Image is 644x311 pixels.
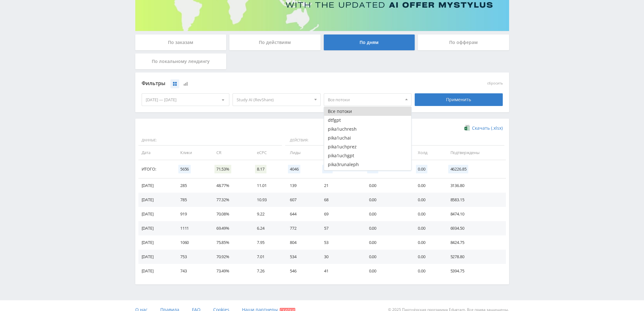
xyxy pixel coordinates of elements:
span: Финансы: [364,135,504,146]
td: 7.01 [251,250,284,264]
td: 8474.10 [444,207,506,221]
td: [DATE] [138,264,174,278]
span: 8.17 [255,165,266,173]
div: По заказам [135,34,226,50]
td: 0.00 [411,207,444,221]
td: 9.22 [251,207,284,221]
span: Study AI (RevShare) [237,94,311,106]
a: Скачать (.xlsx) [464,125,502,131]
img: xlsx [464,125,470,131]
td: 0.00 [411,264,444,278]
td: 0.00 [411,221,444,235]
td: 10.93 [251,193,284,207]
td: 753 [174,250,210,264]
button: dtfgpt [324,116,411,125]
td: 21 [318,178,362,193]
td: eCPC [251,146,284,160]
button: pika1uchresh [324,125,411,134]
td: 772 [284,221,318,235]
td: 0.00 [411,235,444,250]
td: 139 [284,178,318,193]
td: 0.00 [363,207,412,221]
td: 285 [174,178,210,193]
span: 339 [322,165,333,173]
td: 70.08% [210,207,251,221]
td: 804 [284,235,318,250]
td: 69.49% [210,221,251,235]
td: 77.32% [210,193,251,207]
span: 71.53% [214,165,231,173]
td: 48.77% [210,178,251,193]
td: Холд [411,146,444,160]
div: Применить [415,93,503,106]
td: Дата [138,146,174,160]
td: 70.92% [210,250,251,264]
div: Фильтры [142,79,412,88]
td: 5394.75 [444,264,506,278]
td: 607 [284,193,318,207]
td: 53 [318,235,362,250]
td: 0.00 [363,178,412,193]
td: Клики [174,146,210,160]
span: Действия: [285,135,361,146]
span: 46226.85 [448,165,468,173]
td: 785 [174,193,210,207]
button: pika1uchprez [324,142,411,151]
td: Продажи [318,146,362,160]
td: [DATE] [138,235,174,250]
span: 0.00 [416,165,427,173]
div: По действиям [229,34,321,50]
button: pika3runaleph [324,160,411,169]
td: 1060 [174,235,210,250]
td: 68 [318,193,362,207]
button: сбросить [487,81,503,85]
td: 57 [318,221,362,235]
td: 534 [284,250,318,264]
td: 0.00 [363,250,412,264]
div: По локальному лендингу [135,53,226,69]
div: По дням [324,34,415,50]
td: 0.00 [411,250,444,264]
span: 4046 [288,165,300,173]
td: 11.01 [251,178,284,193]
td: [DATE] [138,207,174,221]
td: Лиды [284,146,318,160]
button: Все потоки [324,107,411,116]
div: [DATE] — [DATE] [142,94,229,106]
span: Скачать (.xlsx) [472,126,503,131]
span: 5656 [178,165,191,173]
td: 0.00 [363,221,412,235]
td: 69 [318,207,362,221]
td: 75.85% [210,235,251,250]
td: 7.95 [251,235,284,250]
td: 41 [318,264,362,278]
td: 73.49% [210,264,251,278]
td: 0.00 [411,178,444,193]
td: CR [210,146,251,160]
td: 919 [174,207,210,221]
td: [DATE] [138,193,174,207]
button: pika3kling1 [324,169,411,178]
td: [DATE] [138,250,174,264]
button: pika1uchgpt [324,151,411,160]
td: [DATE] [138,178,174,193]
td: Итого: [138,160,174,178]
td: 7.26 [251,264,284,278]
td: 1111 [174,221,210,235]
td: 3136.80 [444,178,506,193]
button: pika1uchai [324,134,411,142]
td: 0.00 [363,235,412,250]
td: Подтверждены [444,146,506,160]
div: По офферам [418,34,509,50]
td: 6934.50 [444,221,506,235]
td: 546 [284,264,318,278]
span: Данные: [138,135,282,146]
td: 0.00 [363,193,412,207]
td: 0.00 [363,264,412,278]
td: 6.24 [251,221,284,235]
td: 8424.75 [444,235,506,250]
td: 5278.80 [444,250,506,264]
span: Все потоки [328,94,402,106]
td: 8583.15 [444,193,506,207]
td: 644 [284,207,318,221]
